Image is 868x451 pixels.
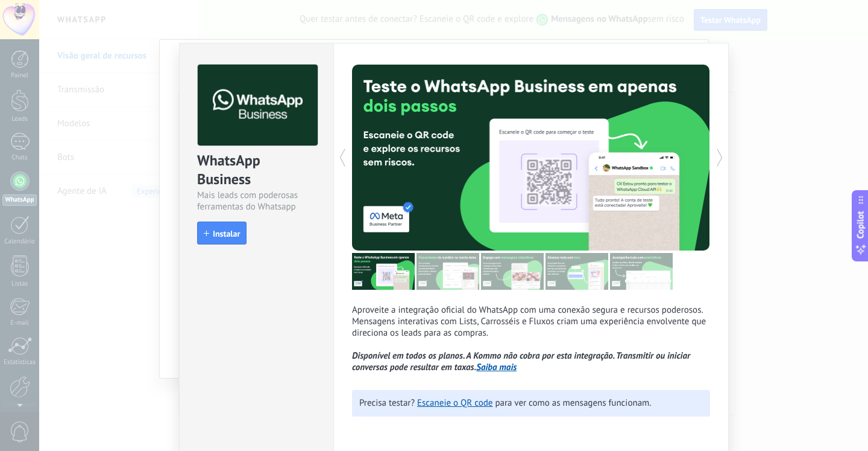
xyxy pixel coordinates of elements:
[197,222,247,245] button: Instalar
[352,350,690,373] i: Disponível em todos os planos. A Kommo não cobra por esta integração. Transmitir ou iniciar conve...
[197,190,316,213] div: Mais leads com poderosas ferramentas do Whatsapp
[198,65,318,146] img: logo_main.png
[546,253,608,290] img: tour_image_58a1c38c4dee0ce492f4b60cdcddf18a.png
[352,304,710,373] p: Aproveite a integração oficial do WhatsApp com uma conexão segura e recursos poderosos. Mensagens...
[476,362,517,373] a: Saiba mais
[352,253,415,290] img: tour_image_af96a8ccf0f3a66e7f08a429c7d28073.png
[481,253,544,290] img: tour_image_87c31d5c6b42496d4b4f28fbf9d49d2b.png
[417,397,492,409] a: Escaneie o QR code
[417,253,479,290] img: tour_image_6cf6297515b104f916d063e49aae351c.png
[855,211,867,238] span: Copilot
[213,229,240,238] span: Instalar
[197,151,316,190] div: WhatsApp Business
[610,253,673,290] img: tour_image_46dcd16e2670e67c1b8e928eefbdcce9.png
[495,397,651,409] span: para ver como as mensagens funcionam.
[359,397,415,409] span: Precisa testar?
